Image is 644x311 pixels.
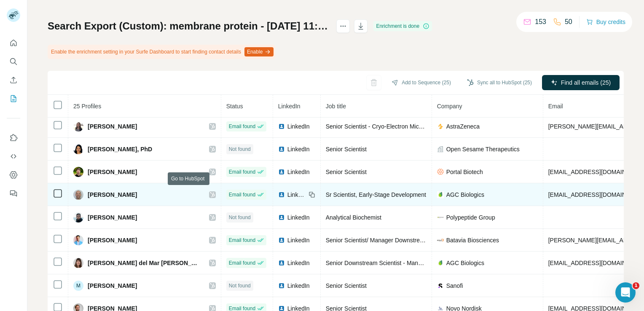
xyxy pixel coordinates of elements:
span: [PERSON_NAME] del Mar [PERSON_NAME] [88,259,201,267]
span: Not found [229,282,251,290]
span: Email found [229,168,255,176]
img: Avatar [73,258,83,268]
span: 25 Profiles [73,103,101,110]
span: [PERSON_NAME] [88,190,137,199]
span: Job title [326,103,346,110]
img: company-logo [437,169,444,175]
img: LinkedIn logo [278,123,285,130]
span: AGC Biologics [446,190,484,199]
span: Company [437,103,462,110]
img: company-logo [437,282,444,289]
img: Avatar [73,212,83,223]
img: LinkedIn logo [278,146,285,153]
span: Senior Scientist [326,282,367,289]
button: Enrich CSV [7,72,20,88]
button: Buy credits [586,16,625,28]
img: LinkedIn logo [278,169,285,175]
button: Add to Sequence (25) [386,76,457,89]
div: Enrichment is done [373,21,432,31]
span: LinkedIn [287,168,310,176]
span: AstraZeneca [446,122,480,131]
span: Sanofi [446,282,463,290]
button: Quick start [7,35,20,51]
img: Avatar [73,144,83,154]
span: LinkedIn [287,145,310,153]
span: Portal Biotech [446,168,483,176]
span: LinkedIn [278,103,301,110]
span: [PERSON_NAME] [88,122,137,131]
span: [PERSON_NAME] [88,236,137,244]
span: LinkedIn [287,213,310,222]
span: LinkedIn [287,122,310,131]
img: LinkedIn logo [278,282,285,289]
span: Senior Scientist [326,169,367,175]
span: Email found [229,259,255,267]
span: Email [548,103,563,110]
button: Use Surfe on LinkedIn [7,130,20,145]
img: LinkedIn logo [278,214,285,221]
button: Dashboard [7,167,20,182]
button: Use Surfe API [7,149,20,164]
span: [PERSON_NAME] [88,282,137,290]
span: Senior Scientist - Cryo-Electron Microscopist [326,123,443,130]
iframe: Intercom live chat [615,282,636,303]
span: Senior Downstream Scientist - Manufacturing Product Support [326,260,488,266]
button: Feedback [7,186,20,201]
span: AGC Biologics [446,259,484,267]
span: Email found [229,191,255,198]
span: LinkedIn [287,259,310,267]
span: [PERSON_NAME], PhD [88,145,152,153]
button: actions [336,19,350,33]
img: LinkedIn logo [278,260,285,266]
span: LinkedIn [287,190,306,199]
button: Sync all to HubSpot (25) [461,76,538,89]
button: My lists [7,91,20,106]
img: Avatar [73,235,83,245]
img: LinkedIn logo [278,191,285,198]
span: [PERSON_NAME] [88,168,137,176]
span: Open Sesame Therapeutics [446,145,520,153]
span: LinkedIn [287,236,310,244]
p: 50 [565,17,572,27]
img: LinkedIn logo [278,237,285,244]
span: Email found [229,236,255,244]
button: Find all emails (25) [542,75,620,90]
img: company-logo [437,191,444,198]
span: Senior Scientist [326,146,367,153]
img: Avatar [73,167,83,177]
span: Not found [229,214,251,221]
button: Enable [244,47,274,56]
img: Avatar [73,121,83,131]
span: Sr Scientist, Early-Stage Development [326,191,426,198]
div: Enable the enrichment setting in your Surfe Dashboard to start finding contact details [48,45,275,59]
span: Status [226,103,243,110]
img: company-logo [437,214,444,221]
span: Find all emails (25) [561,78,611,87]
span: Senior Scientist/ Manager Downstream Processing [326,237,459,244]
span: Polypeptide Group [446,213,495,222]
div: M [73,281,83,291]
span: LinkedIn [287,282,310,290]
span: Email found [229,123,255,130]
span: Analytical Biochemist [326,214,381,221]
h1: Search Export (Custom): membrane protein - [DATE] 11:49 [48,19,329,33]
img: company-logo [437,237,444,244]
span: [PERSON_NAME] [88,213,137,222]
button: Search [7,54,20,69]
p: 153 [535,17,546,27]
img: company-logo [437,123,444,130]
span: Batavia Biosciences [446,236,499,244]
span: 1 [633,282,639,289]
img: Avatar [73,190,83,200]
span: Not found [229,145,251,153]
img: company-logo [437,260,444,266]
